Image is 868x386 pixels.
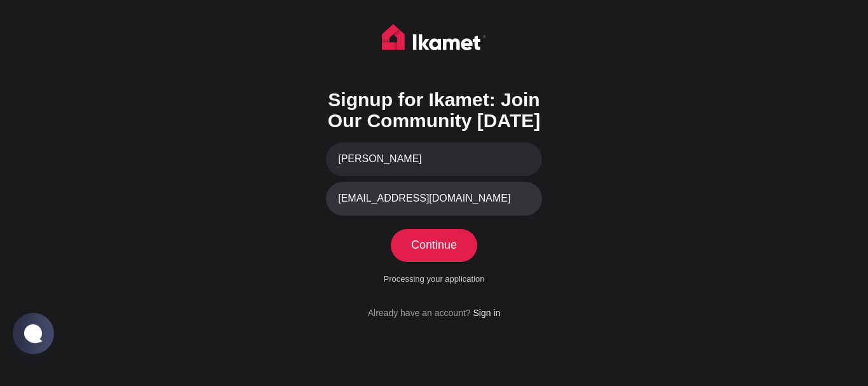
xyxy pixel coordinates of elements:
[382,24,486,56] img: Ikamet home
[326,182,542,216] input: Your email address
[473,308,500,318] a: Sign in
[384,273,485,285] small: Processing your application
[326,142,542,176] input: Your name
[391,229,478,262] button: Continue
[326,89,542,131] h1: Signup for Ikamet: Join Our Community [DATE]
[368,308,471,318] span: Already have an account?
